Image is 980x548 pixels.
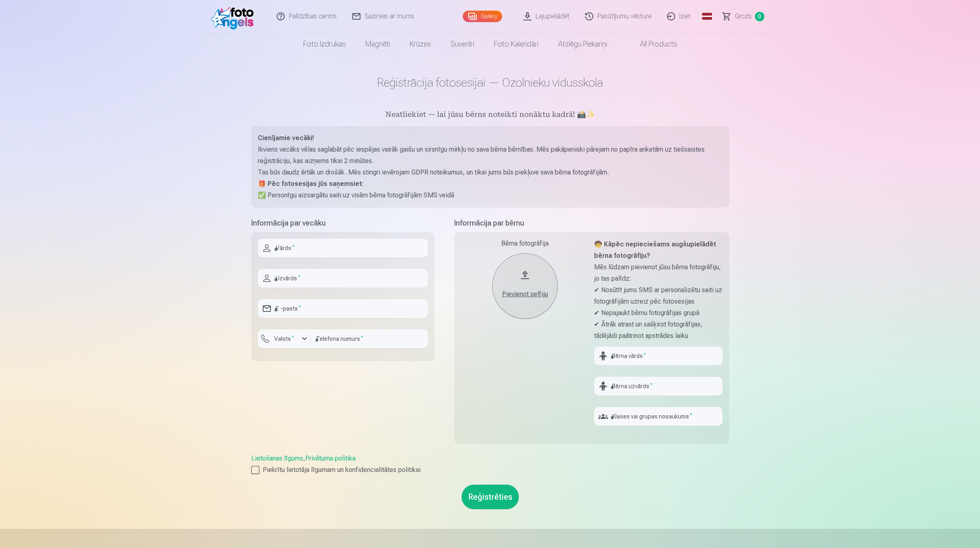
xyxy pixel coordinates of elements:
[258,144,723,167] p: Ikviens vecāks vēlas saglabāt pēc iespējas vairāk gaišu un sirsnīgu mirkļu no sava bērna bērnības...
[258,167,723,178] p: Tas būs daudz ērtāk un drošāk. Mēs stingri ievērojam GDPR noteikumus, un tikai jums būs piekļuve ...
[251,110,729,121] h5: Neatliekiet — lai jūsu bērns noteikti nonāktu kadrā! 📸✨
[356,33,400,56] a: Magnēti
[271,335,297,343] label: Valsts
[594,262,723,284] p: Mēs lūdzam pievienot jūsu bērna fotogrāfiju, jo tas palīdz:
[484,33,548,56] a: Foto kalendāri
[461,239,589,248] div: Bērna fotogrāfija
[293,33,356,56] a: Foto izdrukas
[258,180,363,188] strong: 🎁 Pēc fotosesijas jūs saņemsiet:
[500,289,550,299] div: Pievienot selfiju
[400,33,441,56] a: Krūzes
[755,12,764,21] span: 0
[548,33,617,56] a: Atslēgu piekariņi
[251,217,435,229] h5: Informācija par vecāku
[305,454,356,462] a: Privātuma politika
[251,454,729,475] div: ,
[594,307,723,319] p: ✔ Nepajaukt bērnu fotogrāfijas grupā
[251,75,729,90] h1: Reģistrācija fotosesijai — Ozolnieku vidusskola
[211,3,258,29] img: /fa1
[594,284,723,307] p: ✔ Nosūtīt jums SMS ar personalizētu saiti uz fotogrāfijām uzreiz pēc fotosesijas
[462,485,519,509] button: Reģistrēties
[251,454,303,462] a: Lietošanas līgums
[454,217,729,229] h5: Informācija par bērnu
[463,11,502,22] a: Gallery
[617,33,687,56] a: All products
[251,465,729,475] label: Piekrītu lietotāja līgumam un konfidencialitātes politikai
[594,240,716,259] strong: 🧒 Kāpēc nepieciešams augšupielādēt bērna fotogrāfiju?
[441,33,484,56] a: Suvenīri
[492,253,558,319] button: Pievienot selfiju
[258,190,723,201] p: ✅ Personīgu aizsargātu saiti uz visām bērna fotogrāfijām SMS veidā
[594,319,723,342] p: ✔ Ātrāk atrast un sašķirot fotogrāfijas, tādējādi paātrinot apstrādes laiku
[258,329,311,348] button: Valsts*
[735,11,752,21] span: Grozs
[258,134,314,142] strong: Cienījamie vecāki!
